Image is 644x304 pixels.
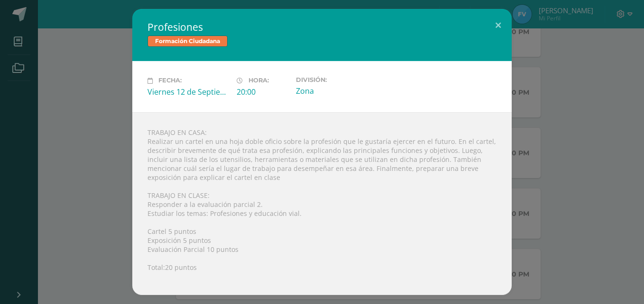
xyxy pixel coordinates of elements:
[296,76,377,83] label: División:
[147,36,228,47] span: Formación Ciudadana
[132,112,512,295] div: TRABAJO EN CASA: Realizar un cartel en una hoja doble oficio sobre la profesión que le gustaría e...
[147,20,497,34] h2: Profesiones
[296,86,377,96] div: Zona
[237,87,288,97] div: 20:00
[248,77,269,84] span: Hora:
[485,9,512,41] button: Close (Esc)
[147,87,229,97] div: Viernes 12 de Septiembre
[158,77,182,84] span: Fecha:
